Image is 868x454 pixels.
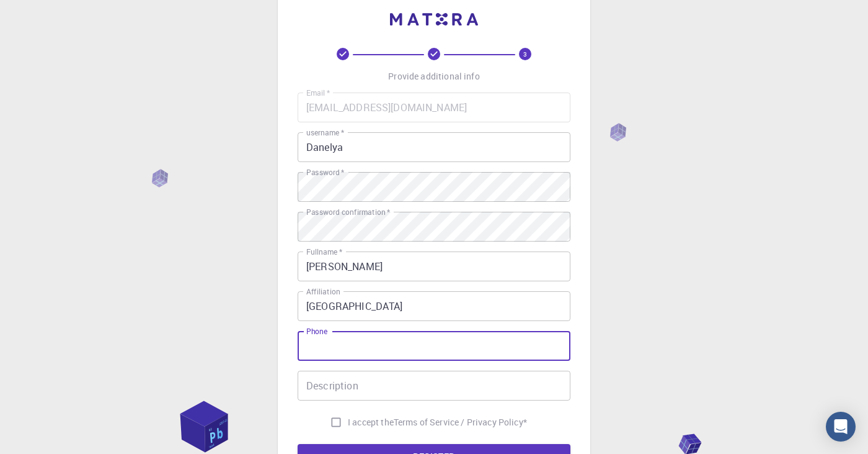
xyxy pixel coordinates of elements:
[348,416,394,429] span: I accept the
[388,70,479,83] p: Provide additional info
[306,207,390,217] label: Password confirmation
[306,88,330,98] label: Email
[306,127,344,138] label: username
[306,286,340,297] label: Affiliation
[394,416,527,429] a: Terms of Service / Privacy Policy*
[306,167,344,178] label: Password
[306,247,342,257] label: Fullname
[306,326,327,337] label: Phone
[523,50,527,58] text: 3
[394,416,527,429] p: Terms of Service / Privacy Policy *
[826,412,856,442] div: Open Intercom Messenger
